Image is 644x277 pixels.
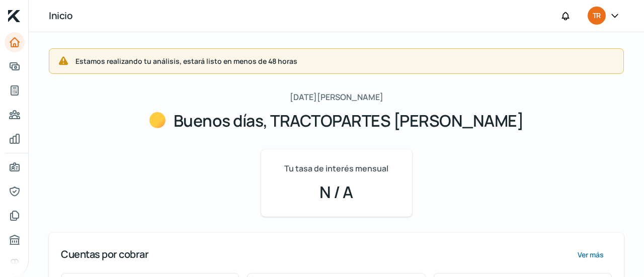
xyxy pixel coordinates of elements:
[5,32,25,52] a: Inicio
[174,110,524,132] font: Buenos días, TRACTOPARTES [PERSON_NAME]
[5,254,25,274] a: Referencias
[290,91,383,103] font: [DATE][PERSON_NAME]
[5,80,25,101] a: Cuentas por cobrar
[5,157,25,177] a: Información general
[49,9,72,22] font: Inicio
[569,245,612,265] button: Ver más
[75,56,297,66] font: Estamos realizando tu análisis, estará listo en menos de 48 horas
[5,129,25,149] a: Mis finanzas
[284,163,388,174] font: Tu tasa de interés mensual
[578,250,604,259] font: Ver más
[5,105,25,125] a: Cuentas para pagar
[5,181,25,202] a: Representantes
[149,112,166,128] img: Saludos
[5,56,25,76] a: Solicitar crédito
[5,230,25,250] a: Oficina de crédito
[319,181,353,203] font: N / A
[5,206,25,226] a: Documentos
[61,247,148,261] font: Cuentas por cobrar
[593,11,600,20] font: TR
